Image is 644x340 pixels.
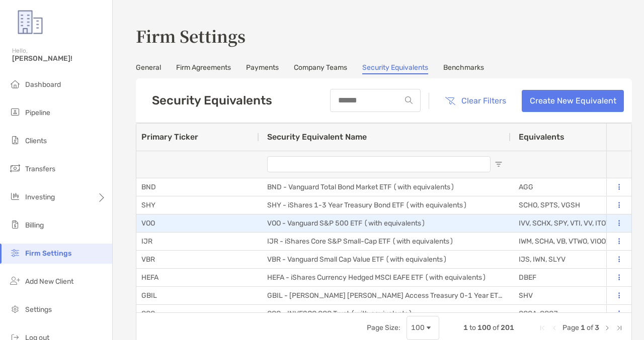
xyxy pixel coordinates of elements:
span: Firm Settings [25,249,71,258]
a: Security Equivalents [362,63,428,74]
div: HEFA [133,269,259,286]
span: QQQA, QQQJ [519,309,558,318]
button: Open Filter Menu [495,160,503,168]
div: Page Size: [367,323,400,332]
span: 1 [463,323,468,332]
span: 100 [477,323,491,332]
span: GBIL - [PERSON_NAME] [PERSON_NAME] Access Treasury 0-1 Year ETF (with equivalents) [267,291,566,300]
h5: Security Equivalents [152,93,272,107]
span: VOO - Vanguard S&P 500 ETF (with equivalents) [267,219,426,228]
div: GBIL [133,287,259,304]
img: add_new_client icon [9,275,21,287]
span: [PERSON_NAME]! [12,54,106,63]
a: Payments [246,63,279,74]
span: HEFA - iShares Currency Hedged MSCI EAFE ETF (with equivalents) [267,273,487,282]
span: Security Equivalent Name [267,132,367,142]
img: clients icon [9,134,21,146]
img: firm-settings icon [9,247,21,259]
span: Settings [25,305,52,314]
input: Security Equivalent Name Filter Input [267,156,491,172]
img: investing icon [9,190,21,202]
span: QQQ - INVESCO QQQ Trust (with equivalents) [267,309,413,318]
span: AGG [519,183,533,191]
div: First Page [538,324,546,332]
div: SHY [133,196,259,214]
div: QQQ [133,305,259,322]
div: Previous Page [550,324,558,332]
span: Clients [25,137,47,145]
span: Investing [25,193,55,201]
div: Page Size [407,316,439,340]
span: VBR - Vanguard Small Cap Value ETF (with equivalents) [267,255,447,264]
div: VBR [133,251,259,268]
span: Dashboard [25,80,61,89]
span: Equivalents [519,132,565,142]
div: 100 [411,323,425,332]
span: SHV [519,291,533,300]
button: Clear Filters [437,90,514,112]
span: SHY - iShares 1-3 Year Treasury Bond ETF (with equivalents) [267,201,467,209]
a: Firm Agreements [176,63,231,74]
span: of [587,323,593,332]
span: of [493,323,499,332]
img: input icon [405,96,413,104]
span: IWM, SCHA, VB, VTWO, VIOO, SPSM [519,237,628,246]
span: IJR - iShares Core S&P Small-Cap ETF (with equivalents) [267,237,454,246]
div: Next Page [603,324,611,332]
span: Primary Ticker [141,132,198,142]
span: to [469,323,476,332]
img: dashboard icon [9,78,21,90]
img: billing icon [9,218,21,231]
h3: Firm Settings [136,24,632,47]
span: DBEF [519,273,536,282]
img: pipeline icon [9,106,21,118]
span: BND - Vanguard Total Bond Market ETF (with equivalents) [267,183,455,191]
span: Add New Client [25,277,73,286]
a: General [136,63,161,74]
span: Page [562,323,579,332]
span: 3 [595,323,599,332]
div: Last Page [615,324,623,332]
span: Pipeline [25,108,50,117]
div: VOO [133,214,259,232]
a: Company Teams [294,63,347,74]
span: IJS, IWN, SLYV [519,255,566,264]
div: IJR [133,233,259,250]
span: 201 [501,323,514,332]
a: Benchmarks [443,63,484,74]
span: Billing [25,221,44,230]
span: SCHO, SPTS, VGSH [519,201,580,209]
img: transfers icon [9,162,21,174]
span: Transfers [25,165,55,173]
a: Create New Equivalent [522,90,624,112]
img: Zoe Logo [12,4,48,40]
div: BND [133,178,259,196]
img: settings icon [9,303,21,315]
span: 1 [581,323,585,332]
